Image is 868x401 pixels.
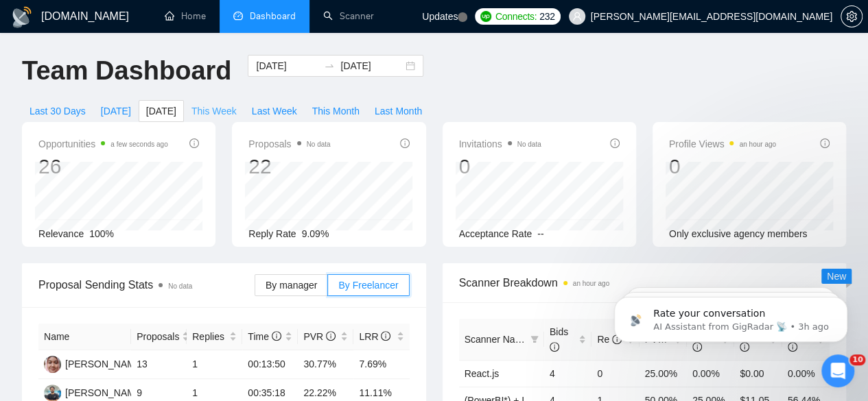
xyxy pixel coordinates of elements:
[302,228,329,239] span: 9.09%
[168,282,192,290] span: No data
[594,268,868,364] iframe: Intercom notifications message
[248,136,330,152] span: Proposals
[101,104,131,119] span: [DATE]
[367,100,430,122] button: Last Month
[782,360,830,387] td: 0.00%
[184,100,244,122] button: This Week
[248,154,330,180] div: 22
[340,58,403,73] input: End date
[375,104,422,119] span: Last Month
[256,58,318,73] input: Start date
[89,228,114,239] span: 100%
[324,60,335,71] span: swap-right
[610,138,620,148] span: info-circle
[38,228,84,239] span: Relevance
[93,100,139,122] button: [DATE]
[248,331,281,342] span: Time
[189,138,199,148] span: info-circle
[65,356,144,372] div: [PERSON_NAME]
[539,9,554,24] span: 232
[640,360,687,387] td: 25.00%
[312,104,360,119] span: This Month
[187,324,242,350] th: Replies
[841,11,862,22] span: setting
[44,358,144,369] a: MJ[PERSON_NAME]
[44,387,144,398] a: TS[PERSON_NAME]
[242,350,298,379] td: 00:13:50
[110,141,167,148] time: a few seconds ago
[252,104,297,119] span: Last Week
[820,138,830,148] span: info-circle
[669,228,808,239] span: Only exclusive agency members
[30,104,86,119] span: Last 30 Days
[22,100,93,122] button: Last 30 Days
[248,228,296,239] span: Reply Rate
[305,100,367,122] button: This Month
[44,356,61,373] img: MJ
[298,350,353,379] td: 30.77%
[381,331,390,341] span: info-circle
[841,11,863,22] a: setting
[821,354,854,387] iframe: Intercom live chat
[459,154,541,180] div: 0
[687,360,734,387] td: 0.00%
[272,331,281,341] span: info-circle
[11,6,33,28] img: logo
[550,342,559,352] span: info-circle
[739,141,775,148] time: an hour ago
[326,331,336,341] span: info-circle
[192,329,226,344] span: Replies
[422,11,458,22] span: Updates
[38,154,168,180] div: 26
[841,5,863,27] button: setting
[353,350,409,379] td: 7.69%
[669,136,776,152] span: Profile Views
[165,10,206,22] a: homeHome
[669,154,776,180] div: 0
[338,280,398,291] span: By Freelancer
[480,11,491,22] img: upwork-logo.png
[38,136,168,152] span: Opportunities
[849,354,865,365] span: 10
[550,326,568,352] span: Bids
[139,100,184,122] button: [DATE]
[131,324,187,350] th: Proposals
[146,104,176,119] span: [DATE]
[734,360,782,387] td: $0.00
[323,10,374,22] a: searchScanner
[307,141,331,148] span: No data
[530,335,539,343] span: filter
[131,350,187,379] td: 13
[591,360,639,387] td: 0
[459,228,532,239] span: Acceptance Rate
[266,280,317,291] span: By manager
[22,55,231,87] h1: Team Dashboard
[250,10,296,22] span: Dashboard
[459,136,541,152] span: Invitations
[233,11,243,21] span: dashboard
[359,331,390,342] span: LRR
[573,280,609,287] time: an hour ago
[244,100,305,122] button: Last Week
[303,331,336,342] span: PVR
[191,104,237,119] span: This Week
[324,60,335,71] span: to
[465,368,500,379] a: React.js
[465,334,528,345] span: Scanner Name
[459,274,830,291] span: Scanner Breakdown
[187,350,242,379] td: 1
[528,329,541,350] span: filter
[38,276,255,293] span: Proposal Sending Stats
[400,138,410,148] span: info-circle
[38,324,131,350] th: Name
[517,141,541,148] span: No data
[572,12,582,21] span: user
[537,228,543,239] span: --
[65,385,144,400] div: [PERSON_NAME]
[137,329,179,344] span: Proposals
[544,360,591,387] td: 4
